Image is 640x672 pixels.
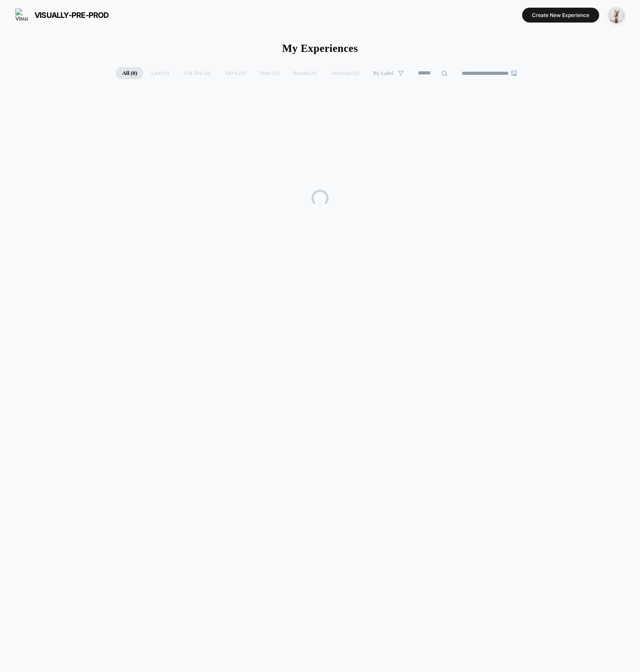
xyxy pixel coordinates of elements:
[13,8,111,22] button: visually-pre-prod
[116,67,143,79] span: All ( 0 )
[522,8,599,23] button: Create New Experience
[511,71,517,76] img: end
[34,11,109,20] span: visually-pre-prod
[15,9,28,21] img: Visually logo
[282,43,358,54] h1: My Experiences
[606,6,627,24] button: ppic
[608,7,625,23] img: ppic
[373,70,394,77] span: By Label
